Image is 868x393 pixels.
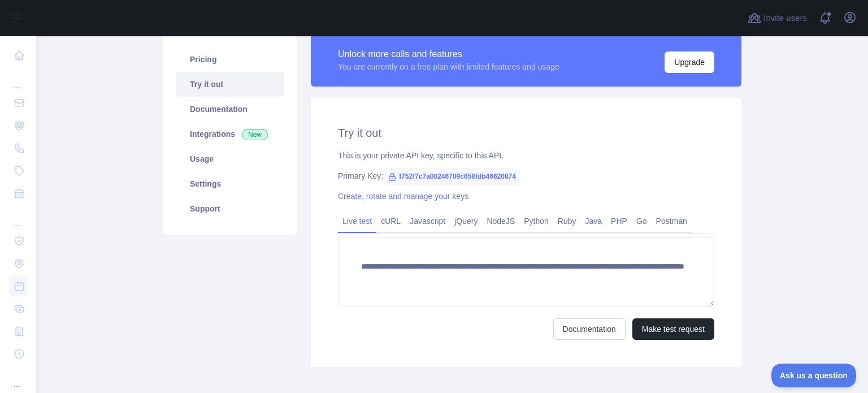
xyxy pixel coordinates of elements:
div: Primary Key: [338,170,714,182]
div: This is your private API key, specific to this API. [338,150,714,161]
button: Make test request [632,318,714,340]
a: NodeJS [482,212,519,230]
button: Upgrade [665,51,714,73]
iframe: Toggle Customer Support [771,364,857,387]
a: Postman [652,212,692,230]
a: Settings [176,171,284,196]
a: Java [581,212,607,230]
div: ... [9,366,27,389]
a: cURL [376,212,405,230]
a: Documentation [176,97,284,122]
a: Documentation [553,318,626,340]
span: f752f7c7a00246709c658fdb46620874 [383,168,520,185]
h2: Try it out [338,125,714,141]
a: Python [519,212,553,230]
span: Invite users [763,12,807,25]
a: Support [176,196,284,221]
a: Pricing [176,47,284,72]
a: Javascript [405,212,450,230]
div: ... [9,68,27,90]
a: Usage [176,146,284,171]
a: Ruby [553,212,581,230]
a: Create, rotate and manage your keys [338,192,468,201]
a: jQuery [450,212,482,230]
div: ... [9,206,27,228]
div: You are currently on a free plan with limited features and usage [338,61,559,72]
a: Integrations New [176,122,284,146]
span: New [242,129,268,140]
a: PHP [606,212,632,230]
a: Try it out [176,72,284,97]
button: Invite users [745,9,809,27]
a: Go [632,212,652,230]
div: Unlock more calls and features [338,47,559,61]
a: Live test [338,212,376,230]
